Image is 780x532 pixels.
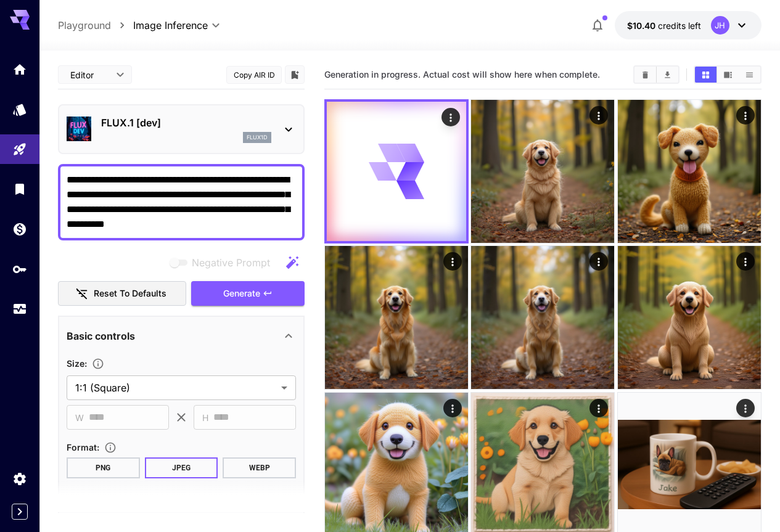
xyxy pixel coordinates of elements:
[618,246,761,389] img: Z
[634,67,656,83] button: Clear Images
[633,65,679,84] div: Clear ImagesDownload All
[145,457,218,478] button: JPEG
[226,66,282,84] button: Copy AIR ID
[324,69,600,80] span: Generation in progress. Actual cost will show here when complete.
[12,142,27,157] div: Playground
[590,106,609,125] div: Actions
[711,16,729,35] div: JH
[717,67,739,83] button: Show images in video view
[58,281,186,306] button: Reset to defaults
[627,20,658,31] span: $10.40
[12,301,27,317] div: Usage
[658,20,701,31] span: credits left
[12,98,27,113] div: Models
[101,115,271,130] p: FLUX.1 [dev]
[736,399,755,417] div: Actions
[736,252,755,271] div: Actions
[191,281,305,306] button: Generate
[736,106,755,125] div: Actions
[443,252,462,271] div: Actions
[618,100,761,243] img: 9k=
[75,411,84,425] span: W
[694,65,762,84] div: Show images in grid viewShow images in video viewShow images in list view
[67,442,99,452] span: Format :
[167,255,280,270] span: Negative prompts are not compatible with the selected model.
[471,100,614,243] img: Z
[67,110,296,148] div: FLUX.1 [dev]flux1d
[12,261,27,277] div: API Keys
[247,133,268,142] p: flux1d
[67,321,296,351] div: Basic controls
[75,380,276,395] span: 1:1 (Square)
[441,108,460,126] div: Actions
[67,329,135,343] p: Basic controls
[12,504,28,520] button: Expand sidebar
[58,18,111,33] a: Playground
[590,399,609,417] div: Actions
[627,19,701,32] div: $10.4011
[739,67,760,83] button: Show images in list view
[67,358,87,369] span: Size :
[202,411,208,425] span: H
[12,181,27,197] div: Library
[325,246,468,389] img: Z
[289,67,300,82] button: Add to library
[657,67,678,83] button: Download All
[223,457,296,478] button: WEBP
[443,399,462,417] div: Actions
[58,18,133,33] nav: breadcrumb
[12,471,27,486] div: Settings
[12,221,27,237] div: Wallet
[133,18,208,33] span: Image Inference
[99,441,121,454] button: Choose the file format for the output image.
[615,11,762,39] button: $10.4011JH
[87,358,109,370] button: Adjust the dimensions of the generated image by specifying its width and height in pixels, or sel...
[590,252,609,271] div: Actions
[223,286,260,301] span: Generate
[471,246,614,389] img: 9k=
[70,68,109,81] span: Editor
[695,67,716,83] button: Show images in grid view
[67,457,140,478] button: PNG
[12,62,27,77] div: Home
[192,255,270,270] span: Negative Prompt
